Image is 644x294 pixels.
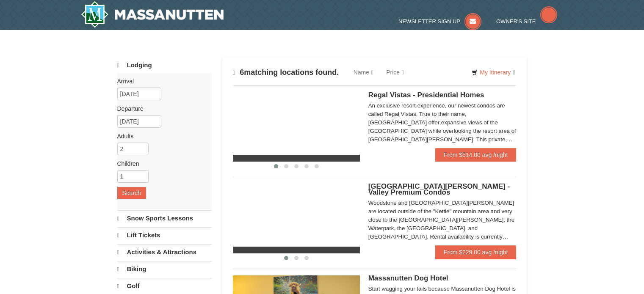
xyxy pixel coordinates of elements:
[117,132,205,140] label: Adults
[117,104,205,113] label: Departure
[117,227,212,243] a: Lift Tickets
[117,261,212,277] a: Biking
[117,244,212,260] a: Activities & Attractions
[347,64,380,81] a: Name
[368,274,448,282] span: Massanutten Dog Hotel
[368,102,517,144] div: An exclusive resort experience, our newest condos are called Regal Vistas. True to their name, [G...
[117,278,212,294] a: Golf
[466,66,520,79] a: My Itinerary
[117,159,205,168] label: Children
[368,199,517,241] div: Woodstone and [GEOGRAPHIC_DATA][PERSON_NAME] are located outside of the "Kettle" mountain area an...
[368,91,484,99] span: Regal Vistas - Presidential Homes
[380,64,410,81] a: Price
[81,1,224,28] a: Massanutten Resort
[435,245,517,259] a: From $229.00 avg /night
[496,18,557,25] a: Owner's Site
[368,182,510,196] span: [GEOGRAPHIC_DATA][PERSON_NAME] - Valley Premium Condos
[398,18,481,25] a: Newsletter Sign Up
[398,18,460,25] span: Newsletter Sign Up
[117,77,205,85] label: Arrival
[117,58,212,73] a: Lodging
[117,187,146,199] button: Search
[81,1,224,28] img: Massanutten Resort Logo
[435,148,517,162] a: From $514.00 avg /night
[117,210,212,226] a: Snow Sports Lessons
[496,18,536,25] span: Owner's Site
